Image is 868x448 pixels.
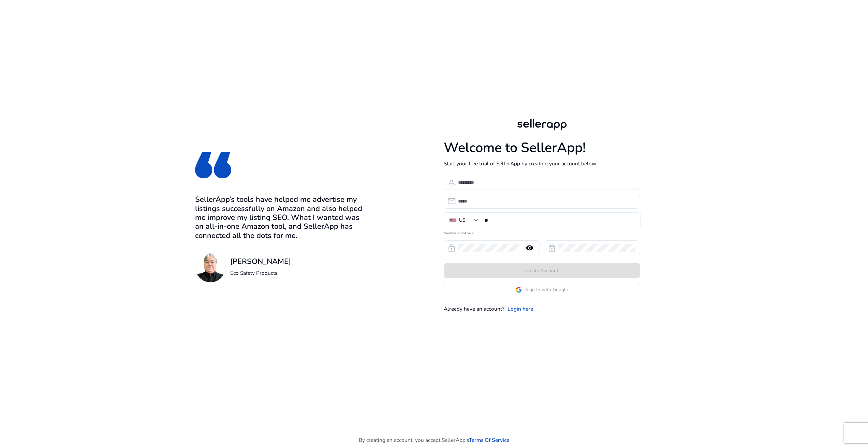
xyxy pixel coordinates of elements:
[444,229,640,236] mat-error: Number is not valid
[447,178,456,187] span: person
[507,305,533,313] a: Login here
[444,305,504,313] p: Already have an account?
[444,140,640,156] h1: Welcome to SellerApp!
[230,269,291,277] p: Eco Safety Products
[444,160,640,167] p: Start your free trial of SellerApp by creating your account below.
[521,244,538,252] mat-icon: remove_red_eye
[469,436,509,444] a: Terms Of Service
[447,243,456,252] span: lock
[459,216,466,224] div: US
[230,257,291,266] h3: [PERSON_NAME]
[447,197,456,206] span: email
[547,243,556,252] span: lock
[195,195,370,240] h3: SellerApp’s tools have helped me advertise my listings successfully on Amazon and also helped me ...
